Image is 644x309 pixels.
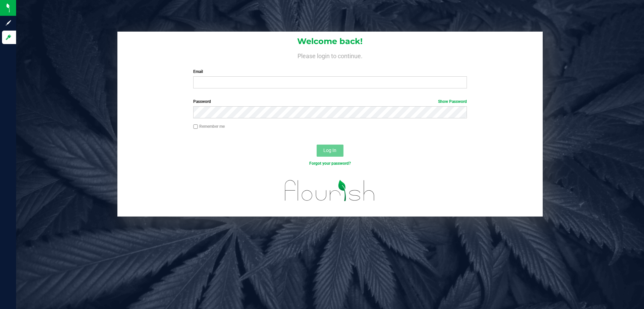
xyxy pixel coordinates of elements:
[117,51,543,59] h4: Please login to continue.
[5,20,12,26] inline-svg: Sign up
[309,161,351,166] a: Forgot your password?
[117,37,543,46] h1: Welcome back!
[323,148,336,153] span: Log In
[193,123,225,129] label: Remember me
[277,173,383,208] img: flourish_logo.svg
[193,69,467,75] label: Email
[193,99,211,104] span: Password
[193,124,198,129] input: Remember me
[317,145,343,157] button: Log In
[438,99,467,104] a: Show Password
[5,34,12,41] inline-svg: Log in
